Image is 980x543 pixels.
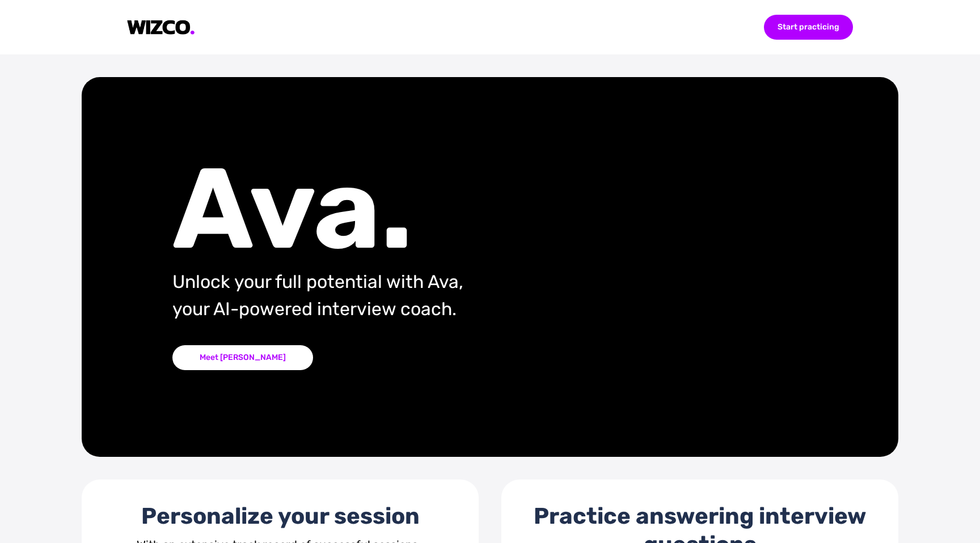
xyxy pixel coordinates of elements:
[172,268,563,323] div: Unlock your full potential with Ava, your AI-powered interview coach.
[127,20,195,35] img: logo
[172,164,563,254] div: Ava.
[104,502,456,531] div: Personalize your session
[764,15,853,40] div: Start practicing
[172,345,313,370] div: Meet [PERSON_NAME]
